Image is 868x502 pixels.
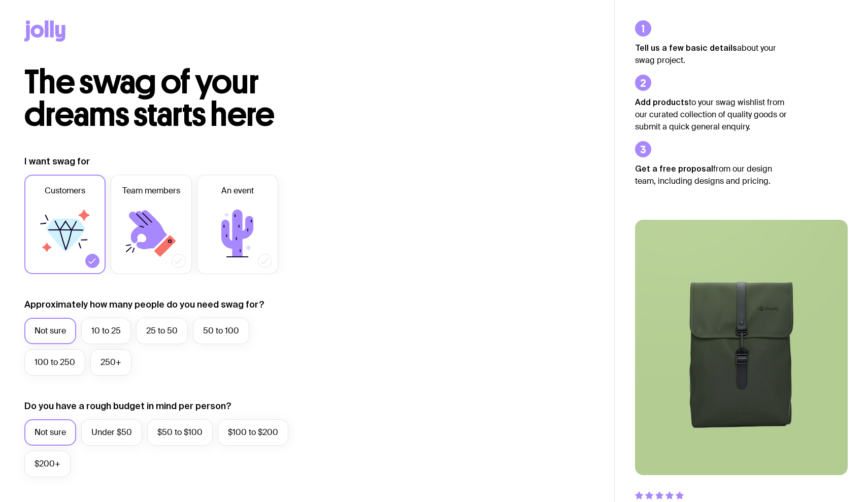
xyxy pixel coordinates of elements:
[24,155,90,168] label: I want swag for
[221,185,254,197] span: An event
[635,43,737,52] strong: Tell us a few basic details
[635,162,787,187] p: from our design team, including designs and pricing.
[635,42,787,66] p: about your swag project.
[24,318,76,344] label: Not sure
[45,185,85,197] span: Customers
[635,97,689,107] strong: Add products
[136,318,188,344] label: 25 to 50
[635,96,787,133] p: to your swag wishlist from our curated collection of quality goods or submit a quick general enqu...
[635,164,713,173] strong: Get a free proposal
[24,419,76,446] label: Not sure
[24,400,231,412] label: Do you have a rough budget in mind per person?
[193,318,249,344] label: 50 to 100
[90,349,131,376] label: 250+
[24,451,71,477] label: $200+
[81,419,142,446] label: Under $50
[122,185,180,197] span: Team members
[81,318,131,344] label: 10 to 25
[24,298,264,311] label: Approximately how many people do you need swag for?
[147,419,213,446] label: $50 to $100
[24,349,85,376] label: 100 to 250
[24,62,275,135] span: The swag of your dreams starts here
[218,419,288,446] label: $100 to $200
